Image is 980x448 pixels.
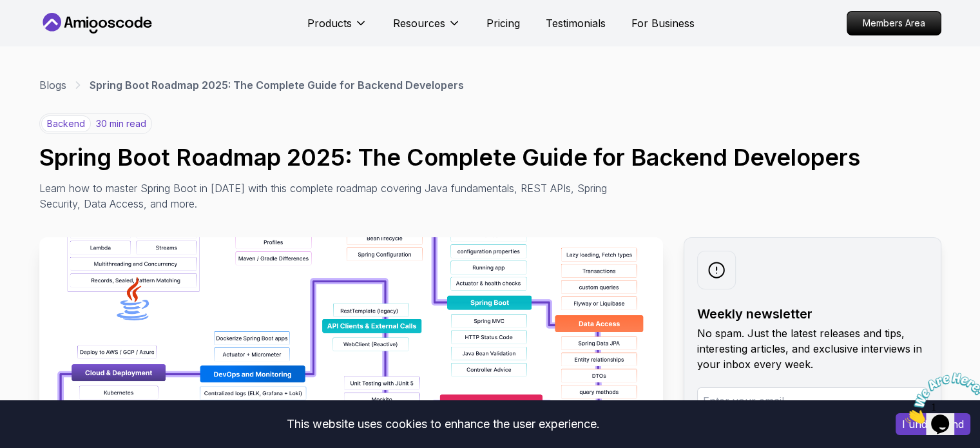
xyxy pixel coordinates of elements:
p: Resources [393,15,445,31]
p: backend [41,115,91,132]
iframe: chat widget [900,367,980,429]
p: Spring Boot Roadmap 2025: The Complete Guide for Backend Developers [90,77,464,93]
button: Products [307,15,367,41]
a: Pricing [486,15,520,31]
p: No spam. Just the latest releases and tips, interesting articles, and exclusive interviews in you... [697,326,928,372]
h1: Spring Boot Roadmap 2025: The Complete Guide for Backend Developers [39,144,941,170]
img: Chat attention grabber [5,5,85,56]
a: Blogs [39,77,66,93]
p: 30 min read [96,117,146,130]
p: Products [307,15,352,31]
a: Testimonials [546,15,606,31]
a: For Business [631,15,695,31]
p: Learn how to master Spring Boot in [DATE] with this complete roadmap covering Java fundamentals, ... [39,180,617,211]
button: Accept cookies [896,413,970,435]
p: Members Area [847,12,941,35]
span: 1 [5,5,10,16]
button: Resources [393,15,461,41]
input: Enter your email [697,387,928,414]
a: Members Area [847,11,941,35]
div: This website uses cookies to enhance the user experience. [10,410,876,438]
h2: Weekly newsletter [697,305,928,323]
